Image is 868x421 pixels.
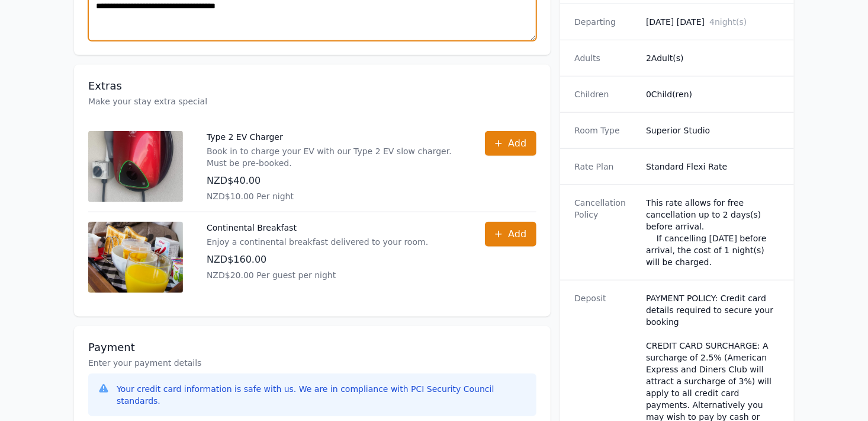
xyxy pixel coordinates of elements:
[574,197,636,268] dt: Cancellation Policy
[646,88,780,100] dd: 0 Child(ren)
[88,131,183,202] img: Type 2 EV Charger
[117,383,527,407] div: Your credit card information is safe with us. We are in compliance with PCI Security Council stan...
[88,357,536,369] p: Enter your payment details
[88,95,536,107] p: Make your stay extra special
[207,145,461,169] p: Book in to charge your EV with our Type 2 EV slow charger. Must be pre-booked.
[508,136,526,151] span: Add
[88,222,183,293] img: Continental Breakfast
[207,236,428,248] p: Enjoy a continental breakfast delivered to your room.
[207,269,428,281] p: NZD$20.00 Per guest per night
[207,222,428,234] p: Continental Breakfast
[574,52,636,64] dt: Adults
[207,131,461,143] p: Type 2 EV Charger
[207,174,461,188] p: NZD$40.00
[508,227,526,241] span: Add
[709,17,747,27] span: 4 night(s)
[574,88,636,100] dt: Children
[574,16,636,28] dt: Departing
[88,340,536,355] h3: Payment
[207,190,461,202] p: NZD$10.00 Per night
[646,125,780,136] dd: Superior Studio
[207,253,428,267] p: NZD$160.00
[88,79,536,93] h3: Extras
[646,197,780,268] div: This rate allows for free cancellation up to 2 days(s) before arrival. If cancelling [DATE] befor...
[485,222,536,247] button: Add
[646,161,780,173] dd: Standard Flexi Rate
[646,52,780,64] dd: 2 Adult(s)
[574,161,636,173] dt: Rate Plan
[574,125,636,136] dt: Room Type
[485,131,536,156] button: Add
[646,16,780,28] dd: [DATE] [DATE]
